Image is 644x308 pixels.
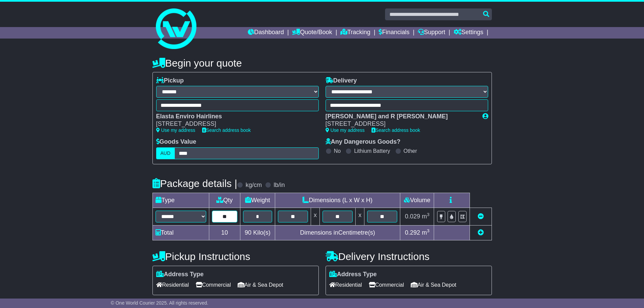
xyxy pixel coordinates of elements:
[369,280,404,290] span: Commercial
[356,208,364,225] td: x
[156,120,312,128] div: [STREET_ADDRESS]
[238,280,283,290] span: Air & Sea Depot
[354,148,390,154] label: Lithium Battery
[156,147,175,159] label: AUD
[240,225,275,240] td: Kilo(s)
[275,225,400,240] td: Dimensions in Centimetre(s)
[405,229,420,236] span: 0.292
[372,127,420,133] a: Search address book
[379,27,409,39] a: Financials
[478,213,484,220] a: Remove this item
[326,120,476,128] div: [STREET_ADDRESS]
[422,229,430,236] span: m
[209,193,240,208] td: Qty
[156,113,312,120] div: Elasta Enviro Hairlines
[422,213,430,220] span: m
[152,251,319,262] h4: Pickup Instructions
[418,27,445,39] a: Support
[152,193,209,208] td: Type
[273,182,285,189] label: lb/in
[156,127,195,133] a: Use my address
[196,280,231,290] span: Commercial
[202,127,251,133] a: Search address book
[311,208,319,225] td: x
[156,138,196,146] label: Goods Value
[478,229,484,236] a: Add new item
[326,251,492,262] h4: Delivery Instructions
[245,229,252,236] span: 90
[156,280,189,290] span: Residential
[329,271,377,278] label: Address Type
[334,148,341,154] label: No
[275,193,400,208] td: Dimensions (L x W x H)
[152,225,209,240] td: Total
[326,77,357,85] label: Delivery
[245,182,262,189] label: kg/cm
[405,213,420,220] span: 0.029
[156,271,204,278] label: Address Type
[427,212,430,217] sup: 3
[248,27,284,39] a: Dashboard
[152,178,237,189] h4: Package details |
[326,127,365,133] a: Use my address
[404,148,417,154] label: Other
[326,113,476,120] div: [PERSON_NAME] and R [PERSON_NAME]
[411,280,456,290] span: Air & Sea Depot
[329,280,362,290] span: Residential
[326,138,401,146] label: Any Dangerous Goods?
[152,57,492,69] h4: Begin your quote
[292,27,332,39] a: Quote/Book
[454,27,483,39] a: Settings
[427,228,430,233] sup: 3
[340,27,370,39] a: Tracking
[240,193,275,208] td: Weight
[111,300,209,306] span: © One World Courier 2025. All rights reserved.
[400,193,434,208] td: Volume
[156,77,184,85] label: Pickup
[209,225,240,240] td: 10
